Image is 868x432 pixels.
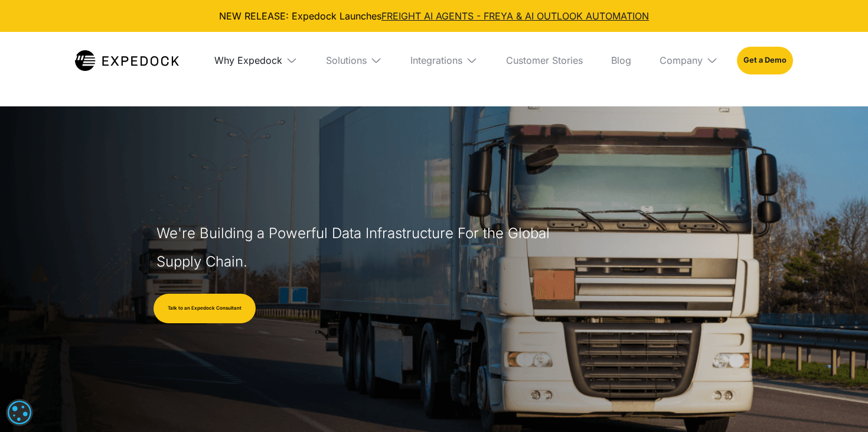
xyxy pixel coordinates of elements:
div: Integrations [401,32,487,89]
a: Customer Stories [497,32,592,89]
a: Talk to an Expedock Consultant [154,294,256,323]
a: FREIGHT AI AGENTS - FREYA & AI OUTLOOK AUTOMATION [381,10,649,22]
iframe: Chat Widget [665,304,868,432]
div: Company [650,32,727,89]
h1: We're Building a Powerful Data Infrastructure For the Global Supply Chain. [156,219,556,276]
a: Blog [602,32,641,89]
div: Solutions [326,54,367,66]
div: NEW RELEASE: Expedock Launches [9,9,859,22]
div: Why Expedock [205,32,307,89]
div: Solutions [316,32,391,89]
div: Why Expedock [214,54,282,66]
div: Company [660,54,703,66]
a: Get a Demo [737,47,793,74]
div: Integrations [410,54,462,66]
